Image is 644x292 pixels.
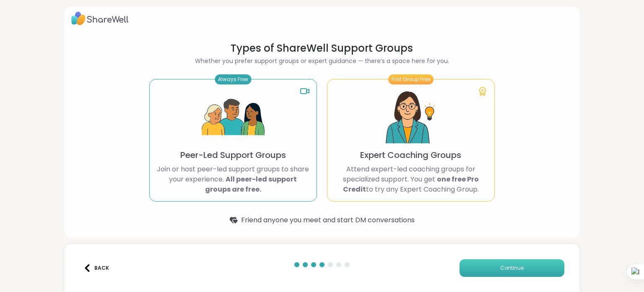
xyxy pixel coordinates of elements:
p: Attend expert-led coaching groups for specialized support. You get to try any Expert Coaching Group. [334,164,488,195]
div: Back [83,264,109,272]
b: one free Pro Credit [343,174,479,194]
span: Continue [500,264,524,272]
h2: Whether you prefer support groups or expert guidance — there’s a space here for you. [149,57,495,66]
img: Expert Coaching Groups [379,86,442,149]
p: Peer-Led Support Groups [180,149,286,161]
div: First Group Free [388,74,434,84]
p: Join or host peer-led support groups to share your experience. [156,164,310,195]
button: Continue [460,259,564,277]
p: Expert Coaching Groups [360,149,461,161]
h1: Types of ShareWell Support Groups [149,42,495,55]
img: Peer-Led Support Groups [202,86,265,149]
b: All peer-led support groups are free. [205,174,297,194]
div: Always Free [215,74,251,84]
img: ShareWell Logo [71,9,129,28]
button: Back [80,259,113,277]
span: Friend anyone you meet and start DM conversations [241,215,415,225]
